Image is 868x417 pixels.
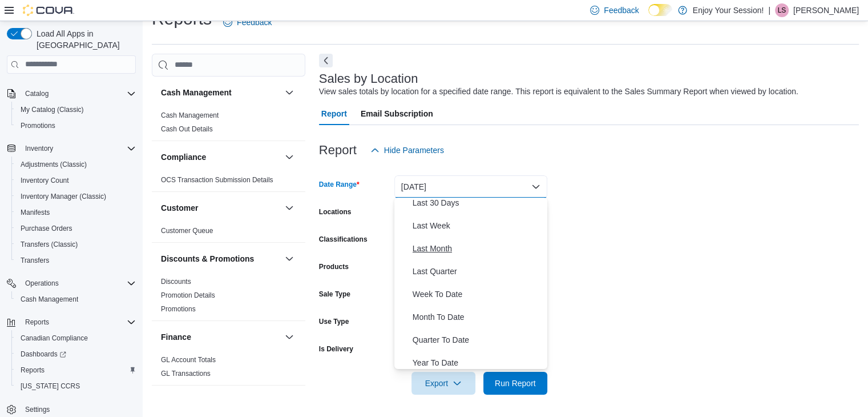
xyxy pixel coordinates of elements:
span: Discounts [161,277,191,286]
a: Customer Queue [161,227,213,235]
a: Manifests [16,206,54,219]
h3: Finance [161,331,191,343]
a: Promotion Details [161,291,215,299]
span: Catalog [21,87,136,101]
a: Adjustments (Classic) [16,158,91,171]
div: Discounts & Promotions [152,275,305,320]
button: Reports [2,314,140,330]
h3: Customer [161,202,198,214]
span: Inventory [21,142,136,155]
span: Reports [25,318,49,327]
label: Locations [319,207,352,216]
a: Promotions [16,119,60,133]
a: Transfers [16,254,54,267]
button: Hide Parameters [366,139,449,162]
p: Enjoy Your Session! [693,3,764,17]
a: Reports [16,363,49,377]
span: Operations [25,279,59,288]
a: Cash Out Details [161,125,213,133]
span: Reports [21,315,136,329]
span: Cash Management [16,292,136,306]
a: Inventory Count [16,174,74,187]
span: Inventory Manager (Classic) [16,190,136,203]
button: Customer [282,201,296,215]
a: Cash Management [16,292,83,306]
img: Cova [23,5,74,16]
span: Settings [21,402,136,416]
button: Finance [161,331,280,343]
div: Finance [152,353,305,385]
span: [US_STATE] CCRS [21,382,80,391]
span: Inventory Count [21,176,69,185]
span: OCS Transaction Submission Details [161,175,273,185]
button: Next [319,54,333,67]
button: Run Report [483,372,547,395]
span: Export [418,372,469,395]
div: View sales totals by location for a specified date range. This report is equivalent to the Sales ... [319,86,798,98]
span: Inventory Count [16,174,136,187]
button: Inventory [21,142,58,155]
span: Catalog [25,89,49,98]
a: Canadian Compliance [16,331,92,345]
a: Dashboards [11,346,140,362]
button: Discounts & Promotions [282,252,296,266]
a: Discounts [161,278,191,286]
span: My Catalog (Classic) [21,105,84,114]
a: GL Transactions [161,370,211,378]
span: LS [778,3,786,17]
span: Manifests [16,206,136,219]
button: Cash Management [11,291,140,307]
label: Sale Type [319,290,350,299]
button: Canadian Compliance [11,330,140,346]
a: My Catalog (Classic) [16,103,88,117]
div: Customer [152,224,305,242]
a: Transfers (Classic) [16,238,82,251]
button: [DATE] [394,175,547,198]
span: Year To Date [413,356,543,370]
span: Dashboards [16,347,136,361]
button: Operations [21,276,63,290]
span: Reports [16,363,136,377]
span: Last 30 Days [413,196,543,210]
button: Operations [2,275,140,291]
h3: Discounts & Promotions [161,253,254,264]
div: Cash Management [152,109,305,141]
h3: Sales by Location [319,72,418,86]
span: Transfers (Classic) [21,240,78,249]
span: Report [321,102,347,125]
button: My Catalog (Classic) [11,102,140,118]
span: Cash Management [161,111,219,120]
button: Inventory [2,141,140,157]
button: Purchase Orders [11,220,140,236]
span: Promotions [16,119,136,133]
span: Inventory Manager (Classic) [21,192,106,201]
span: Transfers (Classic) [16,238,136,251]
a: GL Account Totals [161,356,216,364]
button: [US_STATE] CCRS [11,378,140,394]
span: Feedback [604,5,639,16]
span: Adjustments (Classic) [21,160,87,169]
label: Classifications [319,235,368,244]
span: Purchase Orders [21,224,72,233]
span: Adjustments (Classic) [16,158,136,171]
button: Customer [161,202,280,214]
span: Dark Mode [648,16,649,17]
span: Promotions [21,121,55,130]
span: Operations [21,276,136,290]
span: Washington CCRS [16,379,136,393]
span: GL Transactions [161,369,211,378]
button: Adjustments (Classic) [11,157,140,173]
a: Cash Management [161,111,219,119]
span: Load All Apps in [GEOGRAPHIC_DATA] [32,28,136,51]
button: Inventory Count [11,173,140,189]
a: Dashboards [16,347,71,361]
span: Last Month [413,242,543,255]
span: Week To Date [413,287,543,301]
button: Compliance [282,150,296,164]
a: Promotions [161,305,196,313]
button: Inventory Manager (Classic) [11,189,140,205]
label: Use Type [319,317,349,326]
span: Cash Management [21,295,78,304]
span: GL Account Totals [161,355,216,364]
a: Feedback [219,11,276,34]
